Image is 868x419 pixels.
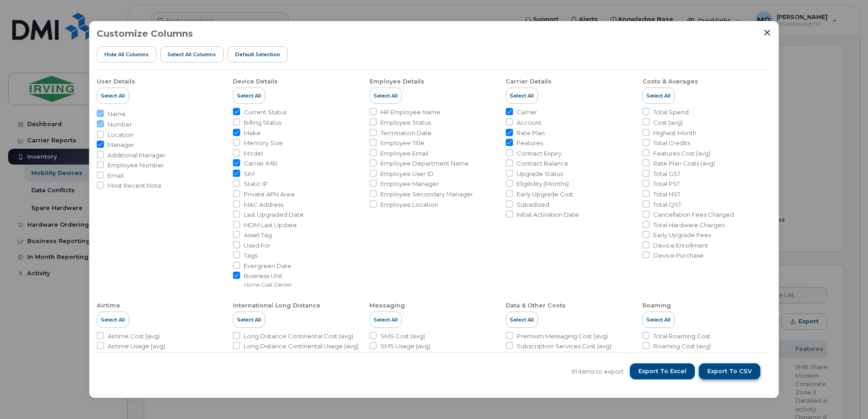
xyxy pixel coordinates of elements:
span: Most Recent Note [108,181,162,190]
span: Default Selection [235,51,280,58]
span: Select All [646,92,671,99]
span: Employee Number [108,161,164,170]
span: Airtime Cost (avg) [108,332,160,341]
div: Messaging [370,302,405,310]
span: Location [108,131,133,139]
span: Evergreen Date [244,262,291,270]
span: Rate Plan [517,129,545,137]
div: International Long Distance [233,302,321,310]
span: Device Purchase [653,251,704,260]
div: Airtime [97,302,120,310]
button: Export to CSV [699,363,760,380]
span: Employee Title [380,139,424,147]
span: Number [108,120,132,129]
span: Employee User ID [380,170,434,178]
span: Upgrade Status [517,170,563,178]
div: Device Details [233,78,278,86]
span: Cost (avg) [653,118,683,127]
span: Total HST [653,190,681,199]
span: Employee Email [380,149,428,158]
div: Data & Other Costs [506,302,566,310]
span: Make [244,129,261,137]
span: Select All [237,316,261,323]
small: Home Cost Center [244,281,292,288]
button: Select All [506,88,538,104]
span: Current Status [244,108,286,117]
span: Total Hardware Charges [653,221,725,229]
div: User Details [97,78,135,86]
span: Last Upgraded Date [244,210,304,219]
span: Email [108,171,123,180]
span: Employee Status [380,118,431,127]
div: Carrier Details [506,78,552,86]
span: Contract Expiry [517,149,562,158]
span: Export to Excel [638,367,686,375]
span: Select All [510,92,534,99]
button: Select All [642,88,675,104]
span: Total GST [653,170,681,178]
button: Select all Columns [160,46,224,63]
span: Static IP [244,180,268,188]
span: Features [517,139,543,147]
span: Total PST [653,180,680,188]
span: Eligibility (Months) [517,180,569,188]
button: Hide All Columns [97,46,157,63]
span: Employee Secondary Manager [380,190,473,199]
span: Cancellation Fees Charged [653,210,734,219]
span: Select All [101,92,125,99]
span: Select All [237,92,261,99]
span: Additional Manager [108,151,166,160]
span: Select All [101,316,125,323]
span: HR Employee Name [380,108,440,117]
span: Account [517,118,542,127]
span: MDM Last Update [244,221,297,229]
span: Highest Month [653,129,696,137]
button: Default Selection [227,46,288,63]
span: Rate Plan Costs (avg) [653,159,715,168]
span: 91 items to export [572,367,624,376]
span: Total Spend [653,108,689,117]
span: Carrier IMEI [244,159,277,168]
span: Used For [244,241,271,250]
span: Private APN Area [244,190,294,199]
span: Long Distance Continental Usage (avg) [244,342,359,351]
button: Select All [97,88,129,104]
span: Select All [510,316,534,323]
span: Subsidized [517,200,549,209]
span: Initial Activation Date [517,210,579,219]
span: Select all Columns [168,51,216,58]
span: Early Upgrade Fees [653,231,711,239]
button: Close [763,29,771,37]
span: Early Upgrade Cost [517,190,573,199]
div: Roaming [642,302,671,310]
span: Airtime Usage (avg) [108,342,165,351]
span: Name [108,110,126,118]
span: Termination Date [380,129,432,137]
span: MAC Address [244,200,283,209]
button: Select All [97,312,129,328]
span: Select All [374,316,398,323]
button: Select All [370,312,402,328]
span: Premium Messaging Cost (avg) [517,332,608,341]
span: Total Roaming Cost [653,332,710,341]
span: Total QST [653,200,681,209]
span: Tags [244,251,257,260]
h3: Customize Columns [97,29,193,39]
span: Asset Tag [244,231,272,239]
span: Memory Size [244,139,283,147]
span: Roaming Cost (avg) [653,342,711,351]
span: Device Enrollment [653,241,708,250]
span: Subscription Services Cost (avg) [517,342,612,351]
button: Select All [233,312,265,328]
span: SMS Usage (avg) [380,342,430,351]
div: Costs & Averages [642,78,698,86]
span: Employee Location [380,200,438,209]
button: Select All [233,88,265,104]
span: Contract Balance [517,159,568,168]
span: Hide All Columns [104,51,149,58]
span: Select All [374,92,398,99]
button: Export to Excel [630,363,695,380]
span: Total Credits [653,139,690,147]
span: SIM [244,170,255,178]
span: Employee Manager [380,180,439,188]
